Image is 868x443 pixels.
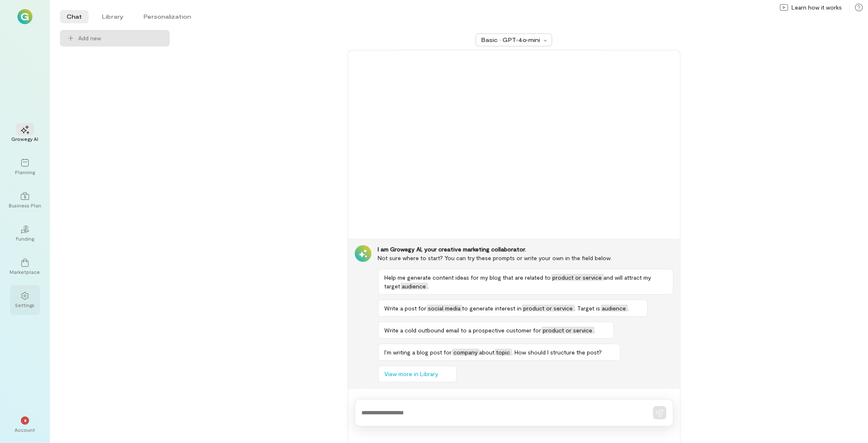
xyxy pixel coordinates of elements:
div: I am Growegy AI, your creative marketing collaborator. [378,245,673,253]
a: Settings [10,285,40,315]
span: . How should I structure the post? [512,349,602,356]
span: Write a post for [385,305,427,312]
span: . [628,305,629,312]
span: product or service [522,305,575,312]
button: View more in Library [378,366,457,382]
button: Write a cold outbound email to a prospective customer forproduct or service. [378,322,614,339]
button: I’m writing a blog post forcompanyabouttopic. How should I structure the post? [378,344,621,361]
div: Settings [15,302,35,308]
a: Marketplace [10,252,40,282]
span: product or service [542,327,594,334]
span: social media [427,305,462,312]
div: Business Plan [9,202,41,209]
span: Write a cold outbound email to a prospective customer for [385,327,542,334]
li: Personalization [137,10,198,23]
span: I’m writing a blog post for [385,349,452,356]
a: Planning [10,152,40,182]
div: *Account [10,410,40,440]
span: company [452,349,480,356]
button: Help me generate content ideas for my blog that are related toproduct or serviceand will attract ... [378,269,673,295]
a: Business Plan [10,185,40,215]
div: Basic · GPT‑4o‑mini [481,36,541,44]
div: Not sure where to start? You can try these prompts or write your own in the field below. [378,253,673,262]
span: audience [601,305,628,312]
a: Funding [10,219,40,249]
span: . Target is [575,305,601,312]
span: View more in Library [385,370,438,378]
div: Account [15,426,35,433]
span: Learn how it works [791,3,842,12]
span: to generate interest in [462,305,522,312]
button: Write a post forsocial mediato generate interest inproduct or service. Target isaudience. [378,300,648,317]
span: . [428,283,429,290]
div: Growegy AI [12,135,39,142]
span: Help me generate content ideas for my blog that are related to [385,274,551,281]
li: Library [95,10,130,23]
span: . [594,327,596,334]
span: and will attract my target [385,274,651,290]
a: Growegy AI [10,119,40,149]
div: Marketplace [10,268,40,275]
li: Chat [60,10,89,23]
span: audience [401,283,428,290]
span: topic [495,349,512,356]
span: product or service [551,274,604,281]
span: Add new [78,34,163,42]
span: about [480,349,495,356]
div: Planning [15,169,35,175]
div: Funding [16,235,34,242]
